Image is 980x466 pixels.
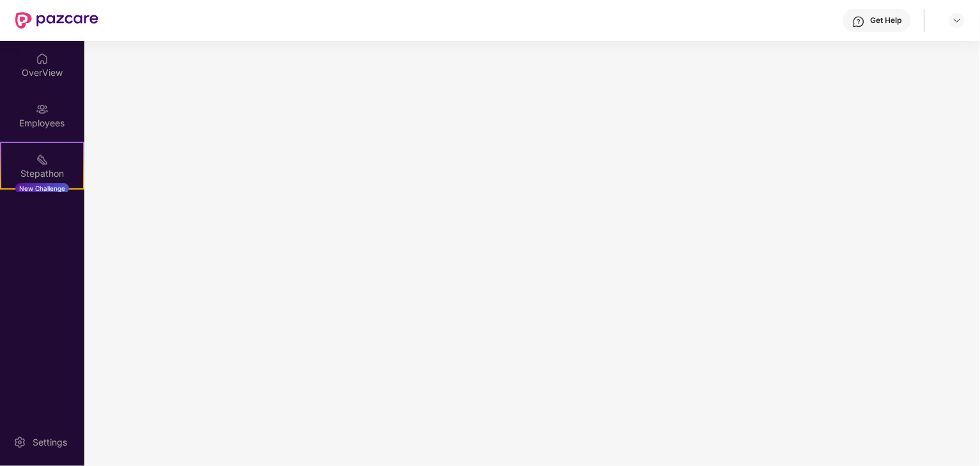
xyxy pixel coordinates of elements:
div: New Challenge [15,183,69,193]
img: svg+xml;base64,PHN2ZyBpZD0iSGVscC0zMngzMiIgeG1sbnM9Imh0dHA6Ly93d3cudzMub3JnLzIwMDAvc3ZnIiB3aWR0aD... [852,15,865,28]
img: svg+xml;base64,PHN2ZyB4bWxucz0iaHR0cDovL3d3dy53My5vcmcvMjAwMC9zdmciIHdpZHRoPSIyMSIgaGVpZ2h0PSIyMC... [36,153,49,166]
div: Get Help [870,15,901,26]
img: svg+xml;base64,PHN2ZyBpZD0iRHJvcGRvd24tMzJ4MzIiIHhtbG5zPSJodHRwOi8vd3d3LnczLm9yZy8yMDAwL3N2ZyIgd2... [952,15,962,26]
img: svg+xml;base64,PHN2ZyBpZD0iU2V0dGluZy0yMHgyMCIgeG1sbnM9Imh0dHA6Ly93d3cudzMub3JnLzIwMDAvc3ZnIiB3aW... [13,436,26,449]
img: New Pazcare Logo [15,12,98,29]
div: Settings [29,436,71,449]
div: Stepathon [1,167,83,180]
img: svg+xml;base64,PHN2ZyBpZD0iRW1wbG95ZWVzIiB4bWxucz0iaHR0cDovL3d3dy53My5vcmcvMjAwMC9zdmciIHdpZHRoPS... [36,103,49,116]
img: svg+xml;base64,PHN2ZyBpZD0iSG9tZSIgeG1sbnM9Imh0dHA6Ly93d3cudzMub3JnLzIwMDAvc3ZnIiB3aWR0aD0iMjAiIG... [36,52,49,65]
